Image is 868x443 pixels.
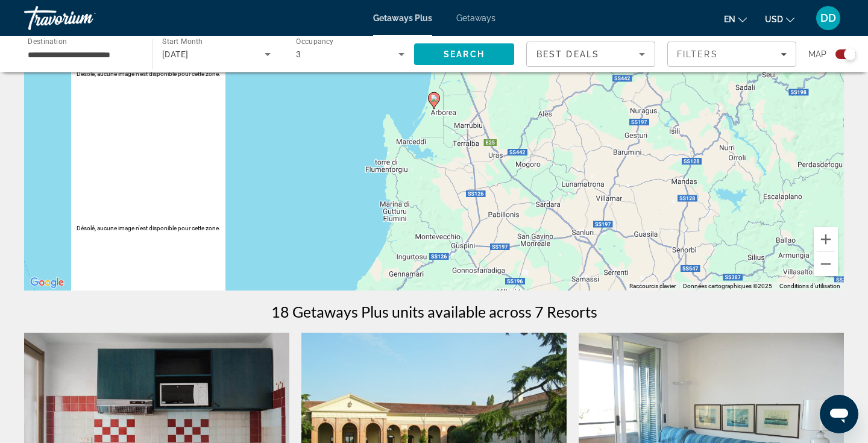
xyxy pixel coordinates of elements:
[162,49,189,59] span: [DATE]
[27,275,67,291] a: Ouvrir cette zone dans Google Maps (dans une nouvelle fenêtre)
[456,13,495,23] a: Getaways
[629,282,676,291] button: Raccourcis clavier
[808,46,826,63] span: Map
[814,252,838,276] button: Zoom arrière
[414,43,514,65] button: Search
[724,14,735,24] span: en
[444,49,485,59] span: Search
[683,283,772,289] span: Données cartographiques ©2025
[765,14,783,24] span: USD
[820,395,858,433] iframe: Bouton de lancement de la fenêtre de messagerie
[813,5,844,31] button: User Menu
[162,37,203,46] span: Start Month
[765,10,794,28] button: Change currency
[667,42,796,67] button: Filters
[296,37,334,46] span: Occupancy
[779,283,840,289] a: Conditions d'utilisation (s'ouvre dans un nouvel onglet)
[724,10,747,28] button: Change language
[536,49,599,59] span: Best Deals
[28,37,67,45] span: Destination
[677,49,718,59] span: Filters
[28,48,136,62] input: Select destination
[24,2,145,34] a: Travorium
[271,303,597,321] h1: 18 Getaways Plus units available across 7 Resorts
[27,275,67,291] img: Google
[820,12,836,24] span: DD
[814,227,838,251] button: Zoom avant
[536,47,645,61] mat-select: Sort by
[373,13,432,23] a: Getaways Plus
[296,49,301,59] span: 3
